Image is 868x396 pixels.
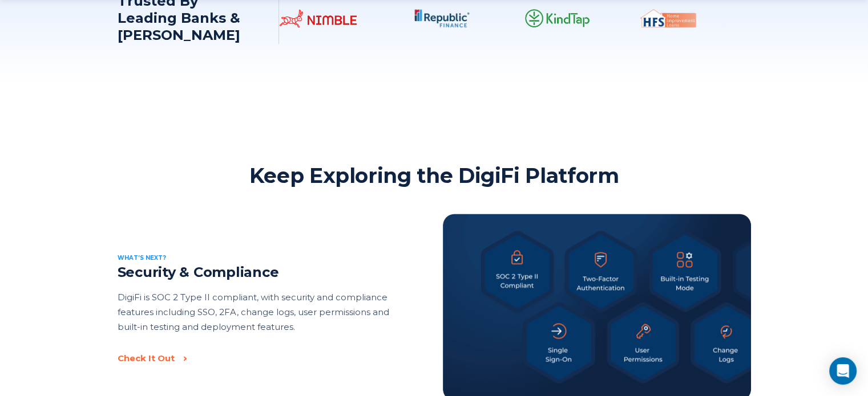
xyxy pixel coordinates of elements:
img: Client Logo 2 [403,9,472,27]
p: DigiFi is SOC 2 Type II compliant, with security and compliance features including SSO, 2FA, chan... [118,290,401,334]
a: Check It Out [118,353,401,364]
img: Client Logo 1 [276,9,353,27]
img: Client Logo 5 [744,9,793,27]
div: Open Intercom Messenger [829,357,857,385]
img: Client Logo 4 [637,9,693,27]
div: Check It Out [118,353,175,364]
h2: Security & Compliance [118,264,401,281]
h2: Keep Exploring the DigiFi Platform [249,162,619,189]
img: Client Logo 3 [522,9,587,27]
div: What’s next? [118,250,401,264]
